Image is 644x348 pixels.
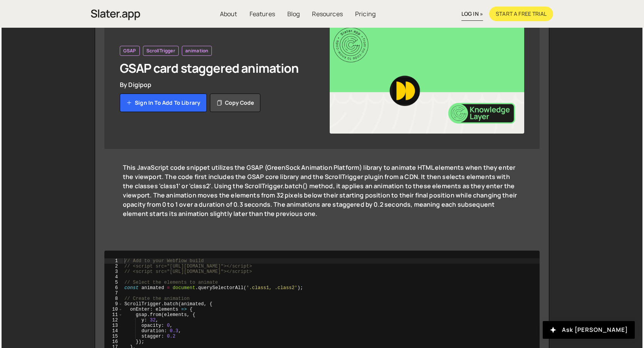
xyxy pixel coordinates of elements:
div: 15 [104,334,123,339]
div: 3 [104,269,123,274]
a: log in » [461,7,483,21]
span: GSAP [123,48,136,54]
div: 8 [104,296,123,301]
div: 13 [104,323,123,328]
div: 12 [104,318,123,323]
a: Pricing [349,7,382,21]
div: 2 [104,264,123,269]
img: YT%20-%20Thumb%20(8).png [330,24,524,134]
span: animation [185,48,208,54]
div: 11 [104,312,123,318]
div: 6 [104,285,123,291]
div: 16 [104,339,123,345]
img: Slater is an modern coding environment with an inbuilt AI tool. Get custom code quickly with no c... [91,7,140,22]
a: Sign in to add to library [120,94,207,112]
a: Blog [281,7,306,21]
span: ScrollTrigger [146,48,175,54]
div: By Digipop [120,80,314,89]
div: 7 [104,291,123,296]
div: 1 [104,258,123,264]
div: 9 [104,301,123,307]
div: This JavaScript code snippet utilizes the GSAP (GreenSock Animation Platform) library to animate ... [123,163,521,228]
a: Features [243,7,281,21]
a: home [91,5,140,22]
div: 10 [104,307,123,312]
button: Copy code [210,94,260,112]
h1: GSAP card staggered animation [120,60,314,76]
div: 5 [104,280,123,285]
div: 14 [104,328,123,334]
a: Resources [306,7,349,21]
button: Ask [PERSON_NAME] [543,321,635,339]
div: 4 [104,274,123,280]
a: Start a free trial [489,7,553,21]
a: About [214,7,243,21]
